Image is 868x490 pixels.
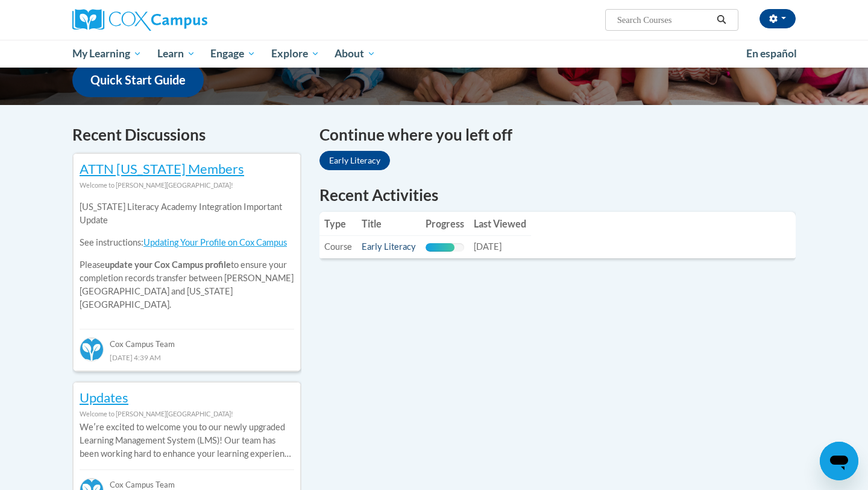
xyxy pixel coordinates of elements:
a: Explore [263,40,327,68]
a: Cox Campus [72,9,301,31]
span: Engage [210,46,256,61]
div: Progress, % [426,243,454,252]
button: Account Settings [759,9,796,28]
a: En español [738,41,805,66]
a: Updates [80,389,128,406]
p: See instructions: [80,236,294,249]
span: Explore [271,46,319,61]
a: Early Literacy [319,151,390,170]
a: Updating Your Profile on Cox Campus [143,237,287,247]
b: update your Cox Campus profile [105,259,231,270]
th: Title [357,212,421,236]
h4: Continue where you left off [319,123,796,147]
th: Last Viewed [469,212,531,236]
div: Welcome to [PERSON_NAME][GEOGRAPHIC_DATA]! [80,407,294,421]
div: Cox Campus Team [80,329,294,351]
a: Quick Start Guide [72,63,204,97]
th: Progress [421,212,469,236]
a: My Learning [64,40,149,68]
span: About [335,46,376,61]
span: My Learning [72,46,142,61]
span: Learn [157,46,195,61]
div: [DATE] 4:39 AM [80,351,294,364]
h1: Recent Activities [319,184,796,206]
a: About [327,40,384,68]
p: Weʹre excited to welcome you to our newly upgraded Learning Management System (LMS)! Our team has... [80,421,294,460]
div: Welcome to [PERSON_NAME][GEOGRAPHIC_DATA]! [80,179,294,192]
span: En español [746,47,797,60]
th: Type [319,212,357,236]
a: Early Literacy [362,241,416,252]
span: [DATE] [474,241,502,252]
button: Search [712,13,731,27]
img: Cox Campus [72,9,207,31]
iframe: Button to launch messaging window [820,442,858,480]
p: [US_STATE] Literacy Academy Integration Important Update [80,200,294,227]
a: Engage [203,40,263,68]
div: Please to ensure your completion records transfer between [PERSON_NAME][GEOGRAPHIC_DATA] and [US_... [80,192,294,320]
a: ATTN [US_STATE] Members [80,161,244,177]
img: Cox Campus Team [80,337,104,361]
a: Learn [149,40,203,68]
span: Course [324,241,352,252]
input: Search Courses [616,13,712,27]
h4: Recent Discussions [72,123,301,147]
div: Main menu [54,40,814,68]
